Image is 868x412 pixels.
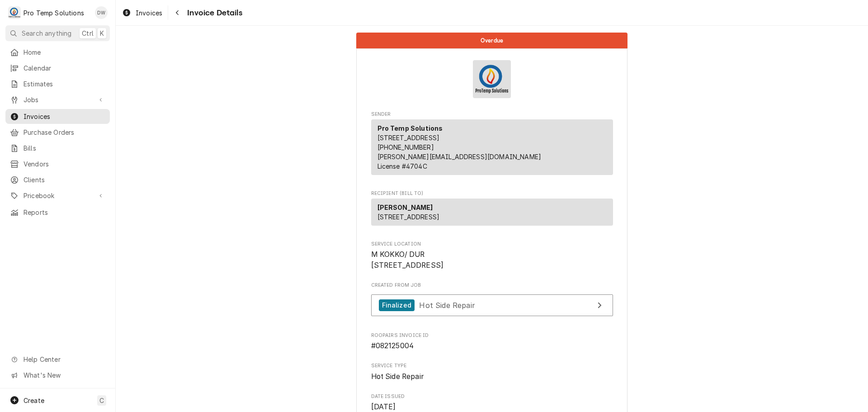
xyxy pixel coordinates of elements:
span: Service Location [371,249,613,270]
a: Go to What's New [5,368,110,383]
div: P [8,6,21,19]
span: What's New [24,370,104,380]
div: Service Location [371,241,613,271]
span: Recipient (Bill To) [371,190,613,197]
span: [DATE] [371,403,396,411]
div: Status [356,33,627,48]
a: Go to Pricebook [5,188,110,203]
span: Created From Job [371,282,613,289]
a: Purchase Orders [5,125,110,140]
span: Roopairs Invoice ID [371,332,613,339]
div: Pro Temp Solutions [24,8,84,18]
span: C [99,396,104,405]
span: Estimates [24,79,105,89]
span: Service Type [371,362,613,369]
a: Go to Jobs [5,92,110,107]
span: Invoices [24,112,105,121]
span: Jobs [24,95,92,104]
span: Invoice Details [184,7,242,19]
a: Go to Help Center [5,352,110,367]
span: Hot Side Repair [419,300,475,309]
a: Calendar [5,61,110,76]
span: Sender [371,111,613,118]
div: Finalized [379,299,415,312]
span: License # 4704C [377,162,427,170]
div: Dana Williams's Avatar [95,6,108,19]
span: Create [24,397,44,404]
div: Invoice Sender [371,111,613,179]
a: View Job [371,294,613,317]
span: Purchase Orders [24,128,105,137]
span: Bills [24,143,105,153]
span: Service Location [371,241,613,248]
a: Vendors [5,156,110,171]
span: Service Type [371,371,613,382]
div: Created From Job [371,282,613,321]
span: Pricebook [24,191,92,200]
div: Pro Temp Solutions's Avatar [8,6,21,19]
div: DW [95,6,108,19]
span: Search anything [22,28,71,38]
span: M KOKKO/ DUR [STREET_ADDRESS] [371,250,444,270]
span: Hot Side Repair [371,372,424,381]
span: K [100,28,104,38]
strong: Pro Temp Solutions [377,124,443,132]
a: Invoices [5,109,110,124]
a: [PERSON_NAME][EMAIL_ADDRESS][DOMAIN_NAME] [377,153,542,161]
div: Service Type [371,362,613,382]
span: #082125004 [371,341,414,350]
span: Clients [24,175,105,185]
span: Ctrl [82,28,94,38]
button: Search anythingCtrlK [5,25,110,41]
a: Clients [5,172,110,187]
span: Overdue [481,38,503,43]
span: Help Center [24,355,104,364]
div: Recipient (Bill To) [371,199,613,229]
span: [STREET_ADDRESS] [377,134,440,142]
a: Home [5,45,110,60]
span: [STREET_ADDRESS] [377,213,440,221]
span: Calendar [24,63,105,73]
span: Home [24,47,105,57]
div: Roopairs Invoice ID [371,332,613,351]
a: [PHONE_NUMBER] [377,143,434,151]
span: Vendors [24,159,105,169]
div: Sender [371,119,613,175]
strong: [PERSON_NAME] [377,204,433,211]
a: Bills [5,141,110,156]
a: Estimates [5,76,110,91]
a: Reports [5,205,110,220]
span: Invoices [136,8,162,18]
span: Reports [24,208,105,217]
div: Recipient (Bill To) [371,199,613,226]
div: Invoice Recipient [371,190,613,230]
span: Date Issued [371,393,613,400]
img: Logo [473,60,511,98]
button: Navigate back [170,5,184,20]
a: Invoices [118,5,166,20]
div: Sender [371,119,613,179]
span: Roopairs Invoice ID [371,341,613,351]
